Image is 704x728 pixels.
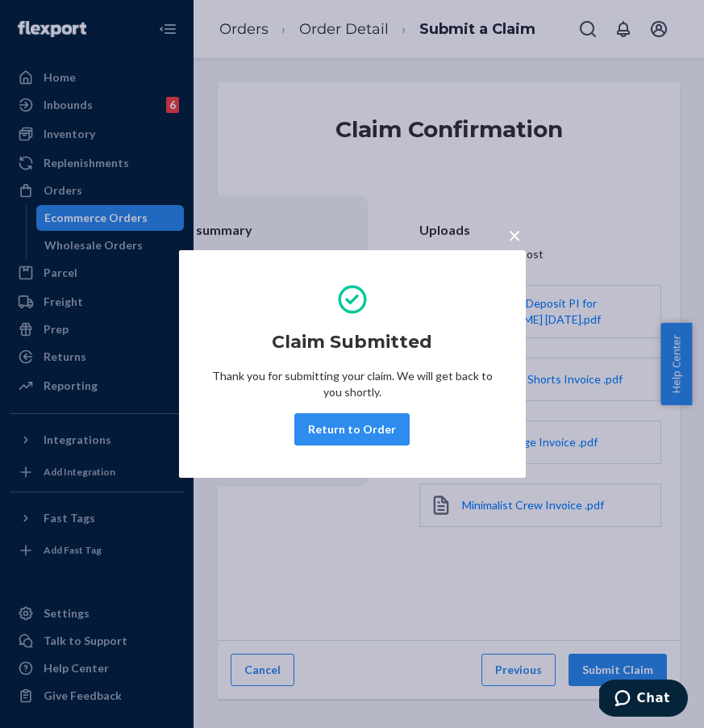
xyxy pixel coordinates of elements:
[599,680,688,720] iframe: Opens a widget where you can chat to one of our agents
[508,221,521,249] span: ×
[294,413,410,446] button: Return to Order
[272,329,432,355] h2: Claim Submitted
[211,368,494,400] p: Thank you for submitting your claim. We will get back to you shortly.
